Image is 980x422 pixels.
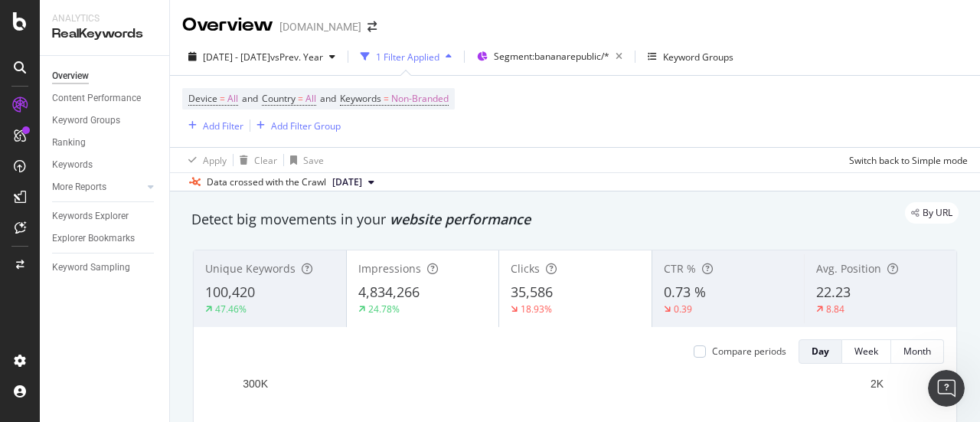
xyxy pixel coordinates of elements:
[903,345,931,358] div: Month
[816,261,881,276] span: Avg. Position
[521,303,552,316] div: 18.93%
[270,51,323,64] span: vs Prev. Year
[52,135,158,151] a: Ranking
[203,119,243,132] div: Add Filter
[376,51,439,64] div: 1 Filter Applied
[871,378,884,390] text: 2K
[891,339,944,364] button: Month
[205,283,255,301] span: 100,420
[471,44,629,69] button: Segment:bananarepublic/*
[332,175,362,189] span: 2025 Aug. 27th
[205,261,296,276] span: Unique Keywords
[52,135,86,151] div: Ranking
[52,90,141,106] div: Content Performance
[52,12,157,25] div: Analytics
[188,92,217,105] span: Device
[663,51,733,64] div: Keyword Groups
[511,261,540,276] span: Clicks
[52,260,130,276] div: Keyword Sampling
[52,208,158,224] a: Keywords Explorer
[182,116,243,135] button: Add Filter
[52,231,135,247] div: Explorer Bookmarks
[384,92,389,105] span: =
[242,92,258,105] span: and
[52,179,143,195] a: More Reports
[320,92,336,105] span: and
[227,88,238,110] span: All
[358,283,420,301] span: 4,834,266
[826,303,844,316] div: 8.84
[182,148,227,172] button: Apply
[182,12,273,38] div: Overview
[271,119,341,132] div: Add Filter Group
[326,173,381,191] button: [DATE]
[854,345,878,358] div: Week
[52,157,158,173] a: Keywords
[203,154,227,167] div: Apply
[354,44,458,69] button: 1 Filter Applied
[812,345,829,358] div: Day
[243,378,268,390] text: 300K
[816,283,851,301] span: 22.23
[843,148,968,172] button: Switch back to Simple mode
[52,157,93,173] div: Keywords
[842,339,891,364] button: Week
[203,51,270,64] span: [DATE] - [DATE]
[305,88,316,110] span: All
[905,202,959,224] div: legacy label
[52,68,158,84] a: Overview
[799,339,842,364] button: Day
[52,90,158,106] a: Content Performance
[367,21,377,32] div: arrow-right-arrow-left
[642,44,740,69] button: Keyword Groups
[358,261,421,276] span: Impressions
[664,283,706,301] span: 0.73 %
[674,303,692,316] div: 0.39
[52,68,89,84] div: Overview
[849,154,968,167] div: Switch back to Simple mode
[303,154,324,167] div: Save
[284,148,324,172] button: Save
[52,260,158,276] a: Keyword Sampling
[52,208,129,224] div: Keywords Explorer
[220,92,225,105] span: =
[494,50,609,63] span: Segment: bananarepublic/*
[262,92,296,105] span: Country
[254,154,277,167] div: Clear
[928,370,965,407] iframe: Intercom live chat
[712,345,786,358] div: Compare periods
[52,231,158,247] a: Explorer Bookmarks
[511,283,553,301] span: 35,586
[234,148,277,172] button: Clear
[52,113,158,129] a: Keyword Groups
[298,92,303,105] span: =
[52,179,106,195] div: More Reports
[250,116,341,135] button: Add Filter Group
[52,25,157,43] div: RealKeywords
[391,88,449,110] span: Non-Branded
[340,92,381,105] span: Keywords
[182,44,341,69] button: [DATE] - [DATE]vsPrev. Year
[207,175,326,189] div: Data crossed with the Crawl
[368,303,400,316] div: 24.78%
[215,303,247,316] div: 47.46%
[923,208,952,218] span: By URL
[279,19,361,34] div: [DOMAIN_NAME]
[52,113,120,129] div: Keyword Groups
[664,261,696,276] span: CTR %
